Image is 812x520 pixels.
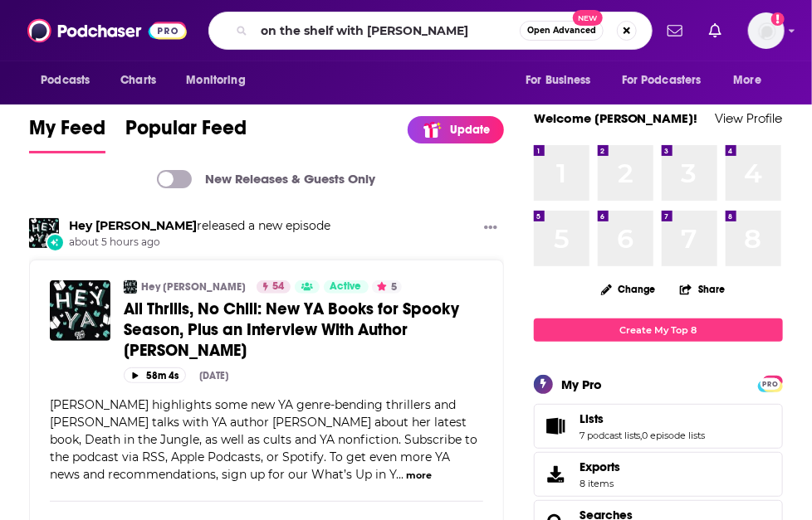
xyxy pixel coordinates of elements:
a: Charts [110,65,166,96]
span: Charts [120,69,156,92]
a: Lists [540,415,573,438]
a: 7 podcast lists [580,430,641,441]
a: View Profile [716,110,783,126]
span: Monitoring [186,69,245,92]
div: My Pro [561,377,602,392]
a: PRO [761,377,780,389]
button: 58m 4s [124,367,186,383]
img: Hey YA [124,280,137,294]
svg: Add a profile image [771,12,785,26]
img: Hey YA [29,218,59,248]
button: Open AdvancedNew [520,21,604,41]
p: Update [451,123,491,137]
div: New Episode [46,233,64,251]
h3: released a new episode [69,218,330,234]
span: Lists [534,404,783,449]
button: Change [591,279,666,299]
a: Lists [580,411,706,426]
a: My Feed [29,115,105,153]
span: Exports [580,459,620,474]
span: For Podcasters [622,69,702,92]
button: Show More Button [477,218,504,239]
button: open menu [611,65,726,96]
span: ... [396,467,404,482]
a: Exports [534,452,783,497]
span: 54 [272,279,284,295]
span: [PERSON_NAME] highlights some new YA genre-bending thrillers and [PERSON_NAME] talks with YA auth... [50,397,477,482]
span: All Thrills, No Chill: New YA Books for Spooky Season, Plus an Interview With Author [PERSON_NAME] [124,299,459,361]
span: For Business [526,69,591,92]
a: All Thrills, No Chill: New YA Books for Spooky Season, Plus an Interview With Author [PERSON_NAME] [124,299,482,361]
button: more [406,469,432,483]
a: New Releases & Guests Only [157,170,375,188]
button: open menu [29,65,111,96]
span: Popular Feed [125,115,247,150]
a: 54 [257,280,291,294]
a: Create My Top 8 [534,318,783,341]
button: 5 [372,280,402,294]
span: New [573,10,603,26]
a: Update [408,116,504,143]
span: PRO [761,378,780,391]
span: More [734,69,762,92]
span: Logged in as kkneafsey [748,12,785,49]
a: Popular Feed [125,115,247,153]
span: 8 items [580,478,620,489]
a: Hey [PERSON_NAME] [141,280,246,294]
a: Show notifications dropdown [702,17,728,45]
a: Hey YA [69,218,197,233]
div: [DATE] [199,370,228,381]
img: All Thrills, No Chill: New YA Books for Spooky Season, Plus an Interview With Author Candace Fleming [50,280,110,341]
button: open menu [722,65,783,96]
span: Open Advanced [527,27,596,35]
span: Exports [540,463,573,486]
input: Search podcasts, credits, & more... [254,17,520,44]
span: Podcasts [41,69,90,92]
button: Show profile menu [748,12,785,49]
span: My Feed [29,115,105,150]
button: open menu [514,65,612,96]
span: Lists [580,411,604,426]
a: Active [324,280,369,294]
span: Active [330,279,362,295]
span: about 5 hours ago [69,236,330,250]
div: Search podcasts, credits, & more... [208,12,653,50]
img: Podchaser - Follow, Share and Rate Podcasts [27,15,187,46]
a: 0 episode lists [643,430,706,441]
button: Share [679,273,726,305]
a: Show notifications dropdown [661,17,689,45]
img: User Profile [748,12,785,49]
button: open menu [174,65,267,96]
a: Welcome [PERSON_NAME]! [534,110,698,126]
span: , [641,430,643,441]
